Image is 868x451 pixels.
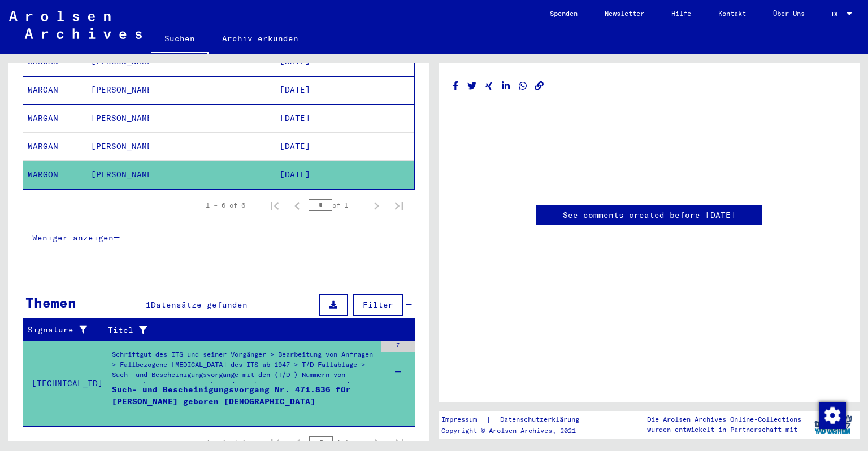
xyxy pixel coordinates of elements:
[23,161,86,189] mat-cell: WARGON
[23,104,86,132] mat-cell: WARGAN
[23,227,129,248] button: Weniger anzeigen
[86,104,150,132] mat-cell: [PERSON_NAME]
[23,340,103,426] td: [TECHNICAL_ID]
[23,76,86,104] mat-cell: WARGAN
[286,194,309,217] button: Previous page
[500,79,512,93] button: Share on LinkedIn
[466,79,478,93] button: Share on Twitter
[517,79,529,93] button: Share on WhatsApp
[818,401,845,428] div: Zustimmung ändern
[206,437,246,448] div: 1 – 1 of 1
[32,233,114,243] span: Weniger anzeigen
[275,104,338,132] mat-cell: [DATE]
[275,133,338,160] mat-cell: [DATE]
[812,410,854,439] img: yv_logo.png
[112,349,375,389] div: Schriftgut des ITS und seiner Vorgänger > Bearbeitung von Anfragen > Fallbezogene [MEDICAL_DATA] ...
[28,324,94,336] div: Signature
[363,300,393,310] span: Filter
[441,414,593,426] div: |
[533,79,545,93] button: Copy link
[647,424,801,435] p: wurden entwickelt in Partnerschaft mit
[86,76,150,104] mat-cell: [PERSON_NAME]
[151,25,209,54] a: Suchen
[450,79,462,93] button: Share on Facebook
[381,341,415,352] div: 7
[832,10,844,18] span: DE
[209,25,312,52] a: Archiv erkunden
[309,200,365,211] div: of 1
[9,11,142,39] img: Arolsen_neg.svg
[388,194,410,217] button: Last page
[263,194,286,217] button: First page
[491,414,593,426] a: Datenschutzerklärung
[275,161,338,189] mat-cell: [DATE]
[108,325,393,336] div: Titel
[309,437,366,448] div: of 1
[86,161,150,189] mat-cell: [PERSON_NAME]
[108,321,404,339] div: Titel
[483,79,495,93] button: Share on Xing
[365,194,388,217] button: Next page
[28,321,106,339] div: Signature
[146,300,151,310] span: 1
[353,294,403,316] button: Filter
[86,133,150,160] mat-cell: [PERSON_NAME]
[819,402,846,429] img: Zustimmung ändern
[563,209,736,221] a: See comments created before [DATE]
[647,414,801,424] p: Die Arolsen Archives Online-Collections
[151,300,248,310] span: Datensätze gefunden
[25,292,76,313] div: Themen
[441,414,486,426] a: Impressum
[112,384,375,418] div: Such- und Bescheinigungsvorgang Nr. 471.836 für [PERSON_NAME] geboren [DEMOGRAPHIC_DATA]
[206,200,245,211] div: 1 – 6 of 6
[275,76,338,104] mat-cell: [DATE]
[23,133,86,160] mat-cell: WARGAN
[441,426,593,436] p: Copyright © Arolsen Archives, 2021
